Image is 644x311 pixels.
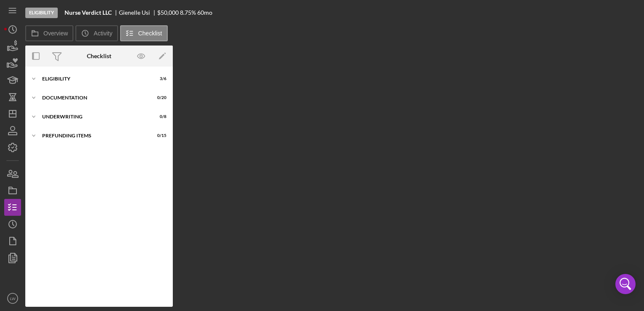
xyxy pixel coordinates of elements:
[180,9,196,16] div: 8.75 %
[615,274,636,294] div: Open Intercom Messenger
[157,9,179,16] span: $50,000
[10,296,16,301] text: LW
[120,25,168,41] button: Checklist
[119,9,157,16] div: Gienelle Usi
[64,9,112,16] b: Nurse Verdict LLC
[75,25,118,41] button: Activity
[138,30,162,37] label: Checklist
[42,114,145,119] div: Underwriting
[87,53,111,59] div: Checklist
[4,290,21,307] button: LW
[151,95,166,100] div: 0 / 20
[197,9,212,16] div: 60 mo
[151,133,166,138] div: 0 / 15
[25,8,58,18] div: Eligibility
[42,76,145,81] div: Eligibility
[42,133,145,138] div: Prefunding Items
[94,30,112,37] label: Activity
[151,76,166,81] div: 3 / 6
[25,25,73,41] button: Overview
[43,30,68,37] label: Overview
[42,95,145,100] div: Documentation
[151,114,166,119] div: 0 / 8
